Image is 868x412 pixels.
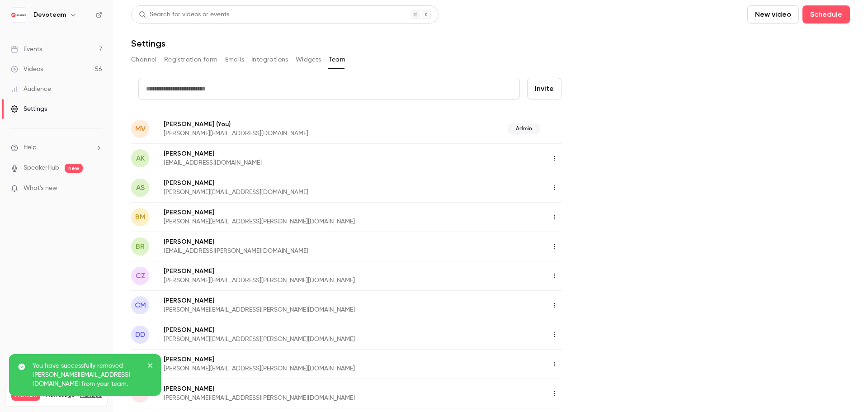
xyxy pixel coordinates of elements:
[296,52,321,67] button: Widgets
[24,143,37,152] span: Help
[164,335,451,344] p: [PERSON_NAME][EMAIL_ADDRESS][PERSON_NAME][DOMAIN_NAME]
[225,52,244,67] button: Emails
[164,305,451,314] p: [PERSON_NAME][EMAIL_ADDRESS][PERSON_NAME][DOMAIN_NAME]
[251,52,288,67] button: Integrations
[11,104,47,114] div: Settings
[136,241,145,252] span: BR
[164,393,451,403] p: [PERSON_NAME][EMAIL_ADDRESS][PERSON_NAME][DOMAIN_NAME]
[11,65,43,74] div: Videos
[164,158,405,167] p: [EMAIL_ADDRESS][DOMAIN_NAME]
[214,119,231,129] span: (You)
[747,5,799,24] button: New video
[164,208,451,217] p: [PERSON_NAME]
[24,184,57,193] span: What's new
[136,270,145,281] span: CZ
[135,329,145,340] span: DD
[164,188,428,197] p: [PERSON_NAME][EMAIL_ADDRESS][DOMAIN_NAME]
[136,153,145,164] span: AK
[164,296,451,305] p: [PERSON_NAME]
[164,179,428,188] p: [PERSON_NAME]
[329,52,346,67] button: Team
[164,246,428,256] p: [EMAIL_ADDRESS][PERSON_NAME][DOMAIN_NAME]
[65,164,83,173] span: new
[11,85,51,94] div: Audience
[11,45,42,54] div: Events
[11,143,102,152] li: help-dropdown-opener
[135,212,146,223] span: BM
[24,163,59,173] a: SpeakerHub
[139,10,229,19] div: Search for videos or events
[136,182,145,193] span: AS
[164,364,451,373] p: [PERSON_NAME][EMAIL_ADDRESS][PERSON_NAME][DOMAIN_NAME]
[131,38,165,49] h1: Settings
[131,52,157,67] button: Channel
[164,384,451,393] p: [PERSON_NAME]
[164,276,451,285] p: [PERSON_NAME][EMAIL_ADDRESS][PERSON_NAME][DOMAIN_NAME]
[164,149,405,158] p: [PERSON_NAME]
[135,123,146,134] span: MV
[11,8,26,22] img: Devoteam
[164,52,218,67] button: Registration form
[135,300,146,311] span: CM
[164,326,451,335] p: [PERSON_NAME]
[164,129,408,138] p: [PERSON_NAME][EMAIL_ADDRESS][DOMAIN_NAME]
[91,185,102,193] iframe: Noticeable Trigger
[33,361,141,388] p: You have successfully removed [PERSON_NAME][EMAIL_ADDRESS][DOMAIN_NAME] from your team.
[164,267,451,276] p: [PERSON_NAME]
[527,78,561,99] button: Invite
[508,123,540,134] span: Admin
[33,10,66,19] h6: Devoteam
[802,5,850,24] button: Schedule
[147,361,154,372] button: close
[164,355,451,364] p: [PERSON_NAME]
[164,119,408,129] p: [PERSON_NAME]
[164,237,428,246] p: [PERSON_NAME]
[164,217,451,226] p: [PERSON_NAME][EMAIL_ADDRESS][PERSON_NAME][DOMAIN_NAME]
